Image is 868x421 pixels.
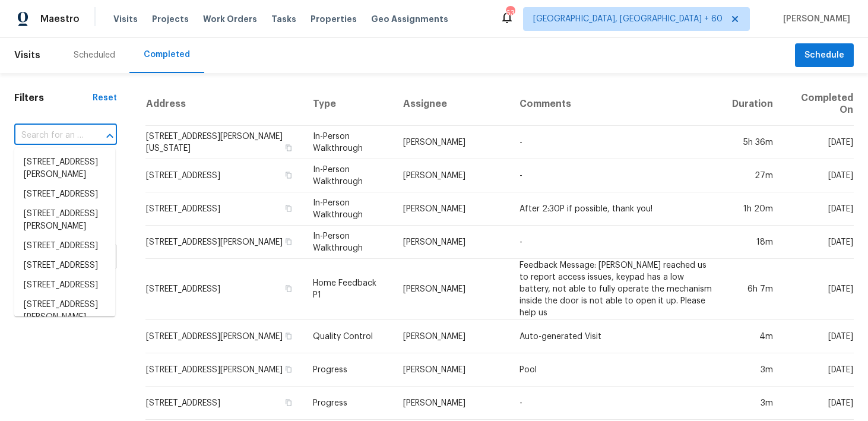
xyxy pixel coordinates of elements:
li: [STREET_ADDRESS] [14,256,115,276]
li: [STREET_ADDRESS] [14,276,115,295]
td: [PERSON_NAME] [394,192,510,226]
span: Projects [152,13,189,25]
span: Work Orders [203,13,257,25]
li: [STREET_ADDRESS][PERSON_NAME] [14,295,115,327]
td: Progress [303,353,394,387]
button: Copy Address [283,143,294,153]
span: Visits [113,13,138,25]
button: Copy Address [283,236,294,247]
li: [STREET_ADDRESS] [14,236,115,256]
td: In-Person Walkthrough [303,226,394,259]
td: - [510,226,723,259]
td: [STREET_ADDRESS] [145,259,303,320]
input: Search for an address... [14,126,84,145]
button: Copy Address [283,203,294,214]
td: In-Person Walkthrough [303,159,394,192]
td: [DATE] [783,320,854,353]
td: In-Person Walkthrough [303,126,394,159]
td: Auto-generated Visit [510,320,723,353]
td: [DATE] [783,226,854,259]
button: Copy Address [283,331,294,341]
li: [STREET_ADDRESS] [14,185,115,204]
span: Properties [311,13,357,25]
button: Copy Address [283,283,294,294]
td: [STREET_ADDRESS][PERSON_NAME][US_STATE] [145,126,303,159]
td: 1h 20m [723,192,783,226]
td: 27m [723,159,783,192]
td: [DATE] [783,387,854,420]
td: - [510,126,723,159]
td: [DATE] [783,126,854,159]
td: Feedback Message: [PERSON_NAME] reached us to report access issues, keypad has a low battery, not... [510,259,723,320]
td: [PERSON_NAME] [394,226,510,259]
li: [STREET_ADDRESS][PERSON_NAME] [14,204,115,236]
td: [STREET_ADDRESS] [145,159,303,192]
div: Reset [93,92,117,104]
th: Comments [510,83,723,126]
th: Address [145,83,303,126]
td: 4m [723,320,783,353]
td: [PERSON_NAME] [394,159,510,192]
button: Close [102,128,118,144]
span: Maestro [40,13,80,25]
td: Progress [303,387,394,420]
button: Copy Address [283,170,294,181]
td: [DATE] [783,192,854,226]
span: Geo Assignments [371,13,448,25]
td: 6h 7m [723,259,783,320]
td: [STREET_ADDRESS][PERSON_NAME] [145,226,303,259]
td: [DATE] [783,159,854,192]
td: 18m [723,226,783,259]
th: Duration [723,83,783,126]
td: [DATE] [783,353,854,387]
th: Completed On [783,83,854,126]
button: Schedule [795,43,854,68]
div: Completed [144,49,190,61]
td: - [510,387,723,420]
td: [PERSON_NAME] [394,353,510,387]
td: Quality Control [303,320,394,353]
td: Pool [510,353,723,387]
td: 3m [723,387,783,420]
td: 3m [723,353,783,387]
th: Assignee [394,83,510,126]
span: [PERSON_NAME] [778,13,850,25]
li: [STREET_ADDRESS][PERSON_NAME] [14,153,115,185]
td: [PERSON_NAME] [394,259,510,320]
h1: Filters [14,92,93,104]
td: [PERSON_NAME] [394,320,510,353]
span: Schedule [804,48,844,63]
td: In-Person Walkthrough [303,192,394,226]
span: Visits [14,42,40,68]
td: - [510,159,723,192]
td: Home Feedback P1 [303,259,394,320]
td: [STREET_ADDRESS][PERSON_NAME] [145,320,303,353]
td: 5h 36m [723,126,783,159]
td: [PERSON_NAME] [394,387,510,420]
span: Tasks [271,15,296,23]
td: After 2:30P if possible, thank you! [510,192,723,226]
td: [DATE] [783,259,854,320]
div: Scheduled [74,49,115,61]
span: [GEOGRAPHIC_DATA], [GEOGRAPHIC_DATA] + 60 [533,13,723,25]
button: Copy Address [283,364,294,375]
td: [STREET_ADDRESS] [145,387,303,420]
td: [PERSON_NAME] [394,126,510,159]
td: [STREET_ADDRESS] [145,192,303,226]
td: [STREET_ADDRESS][PERSON_NAME] [145,353,303,387]
button: Copy Address [283,397,294,408]
div: 638 [506,7,514,19]
th: Type [303,83,394,126]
